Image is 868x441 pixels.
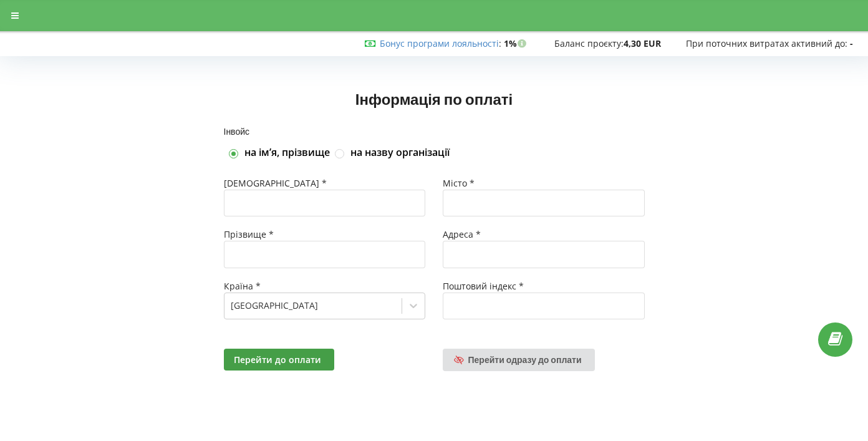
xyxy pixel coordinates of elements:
strong: - [850,37,853,49]
span: Поштовий індекс * [443,280,524,292]
label: на імʼя, прізвище [244,146,330,160]
strong: 4,30 EUR [624,37,661,49]
span: Країна * [224,280,261,292]
span: Баланс проєкту: [554,37,624,49]
span: Інвойс [224,126,250,137]
span: Адреса * [443,228,481,240]
a: Перейти одразу до оплати [443,349,595,371]
a: Бонус програми лояльності [380,37,499,49]
span: Прізвище * [224,228,274,240]
button: Перейти до оплати [224,349,334,371]
span: : [380,37,501,49]
span: При поточних витратах активний до: [686,37,847,49]
span: Місто * [443,177,475,189]
span: [DEMOGRAPHIC_DATA] * [224,177,327,189]
span: Інформація по оплаті [355,90,513,108]
span: Перейти одразу до оплати [468,354,582,365]
span: Перейти до оплати [234,354,321,366]
label: на назву організації [350,146,450,160]
strong: 1% [504,37,529,49]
